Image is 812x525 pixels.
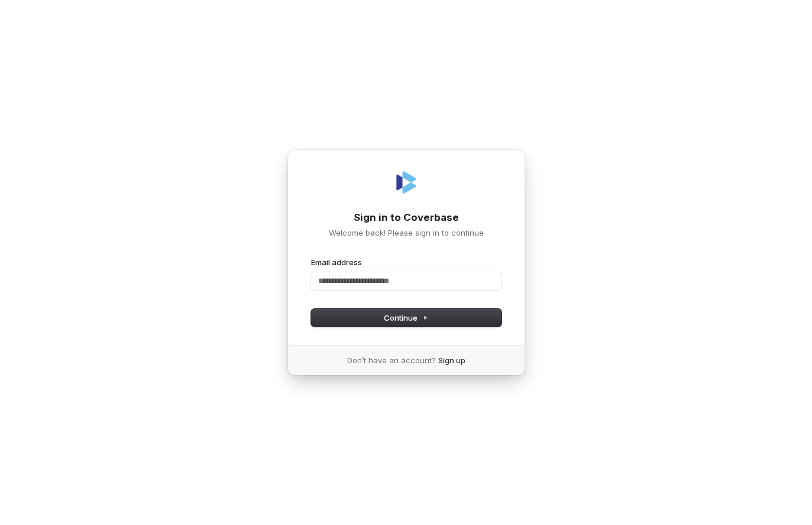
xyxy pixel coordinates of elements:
img: Coverbase [392,168,420,197]
h1: Sign in to Coverbase [311,211,502,225]
span: Don’t have an account? [347,355,436,366]
button: Continue [311,309,502,327]
label: Email address [311,257,362,268]
span: Continue [384,312,428,323]
p: Welcome back! Please sign in to continue [311,227,502,238]
a: Sign up [438,355,465,366]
